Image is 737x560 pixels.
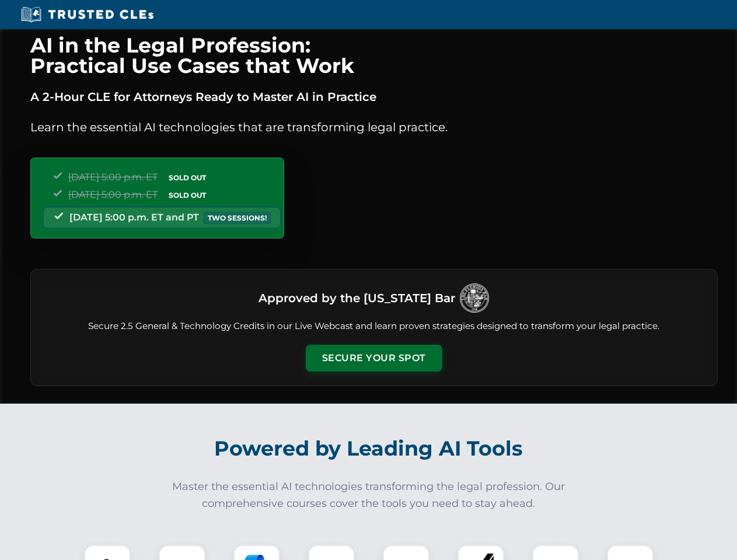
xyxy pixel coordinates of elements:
h1: AI in the Legal Profession: Practical Use Cases that Work [30,35,718,76]
span: [DATE] 5:00 p.m. ET [68,189,158,200]
p: Master the essential AI technologies transforming the legal profession. Our comprehensive courses... [165,478,573,512]
p: A 2-Hour CLE for Attorneys Ready to Master AI in Practice [30,87,718,106]
p: Secure 2.5 General & Technology Credits in our Live Webcast and learn proven strategies designed ... [45,320,703,333]
img: Logo [460,283,489,313]
button: Secure Your Spot [306,345,442,372]
img: Trusted CLEs [18,6,157,23]
h3: Approved by the [US_STATE] Bar [259,288,455,309]
span: SOLD OUT [165,171,210,184]
h2: Powered by Leading AI Tools [46,428,692,469]
p: Learn the essential AI technologies that are transforming legal practice. [30,118,718,136]
span: [DATE] 5:00 p.m. ET [68,171,158,183]
span: SOLD OUT [165,189,210,201]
